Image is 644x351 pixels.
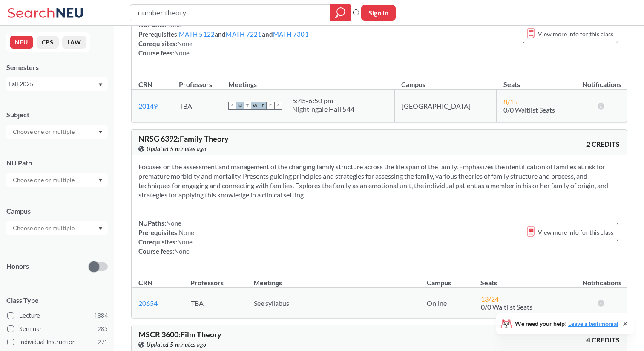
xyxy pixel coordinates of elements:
[172,90,221,122] td: TBA
[98,227,103,230] svg: Dropdown arrow
[179,30,215,38] a: MATH 5122
[292,105,354,113] div: Nightingale Hall 544
[394,90,496,122] td: [GEOGRAPHIC_DATA]
[138,299,158,307] a: 20654
[137,6,324,20] input: Class, professor, course number, "phrase"
[37,36,59,49] button: CPS
[94,311,108,320] span: 1884
[330,4,351,21] div: magnifying glass
[62,36,86,49] button: LAW
[98,324,108,334] span: 285
[273,30,309,38] a: MATH 7301
[7,310,108,321] label: Lecture
[474,270,577,288] th: Seats
[6,110,108,119] div: Subject
[226,30,262,38] a: MATH 7221
[420,288,474,318] td: Online
[138,134,229,143] span: NRSG 6392 : Family Theory
[138,102,158,110] a: 20149
[577,270,627,288] th: Notifications
[361,5,396,21] button: Sign In
[9,175,80,185] input: Choose one or multiple
[251,102,259,110] span: W
[244,102,251,110] span: T
[497,71,577,90] th: Seats
[7,336,108,348] label: Individual Instruction
[147,340,207,349] span: Updated 5 minutes ago
[177,238,193,246] span: None
[6,77,108,91] div: Fall 2025Dropdown arrow
[228,102,236,110] span: S
[98,83,103,87] svg: Dropdown arrow
[138,162,620,200] section: Focuses on the assessment and management of the changing family structure across the life span of...
[420,270,474,288] th: Campus
[166,219,181,227] span: None
[6,63,108,72] div: Semesters
[586,335,620,345] span: 4 CREDITS
[98,179,103,182] svg: Dropdown arrow
[138,20,309,58] div: NUPaths: Prerequisites: and and Corequisites: Course fees:
[247,270,420,288] th: Meetings
[6,125,108,139] div: Dropdown arrow
[179,229,194,236] span: None
[177,40,193,47] span: None
[538,29,613,39] span: View more info for this class
[274,102,282,110] span: S
[259,102,267,110] span: T
[6,261,29,271] p: Honors
[147,144,207,154] span: Updated 5 minutes ago
[6,296,108,305] span: Class Type
[538,227,613,238] span: View more info for this class
[503,106,555,114] span: 0/0 Waitlist Seats
[174,247,190,255] span: None
[172,71,221,90] th: Professors
[98,131,103,134] svg: Dropdown arrow
[236,102,244,110] span: M
[98,337,108,347] span: 271
[174,49,190,57] span: None
[515,321,618,327] span: We need your help!
[254,299,289,307] span: See syllabus
[138,330,221,339] span: MSCR 3600 : Film Theory
[6,221,108,235] div: Dropdown arrow
[568,320,618,327] a: Leave a testimonial
[7,323,108,334] label: Seminar
[138,80,152,89] div: CRN
[6,158,108,168] div: NU Path
[138,278,152,287] div: CRN
[10,36,33,49] button: NEU
[394,71,496,90] th: Campus
[184,288,247,318] td: TBA
[9,79,98,89] div: Fall 2025
[586,139,620,149] span: 2 CREDITS
[267,102,274,110] span: F
[9,127,80,137] input: Choose one or multiple
[138,218,194,256] div: NUPaths: Prerequisites: Corequisites: Course fees:
[184,270,247,288] th: Professors
[9,223,80,233] input: Choose one or multiple
[6,173,108,187] div: Dropdown arrow
[292,96,354,105] div: 5:45 - 6:50 pm
[221,71,395,90] th: Meetings
[503,98,517,106] span: 8 / 15
[481,295,499,303] span: 13 / 24
[335,7,345,19] svg: magnifying glass
[481,303,532,311] span: 0/0 Waitlist Seats
[577,71,627,90] th: Notifications
[6,206,108,216] div: Campus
